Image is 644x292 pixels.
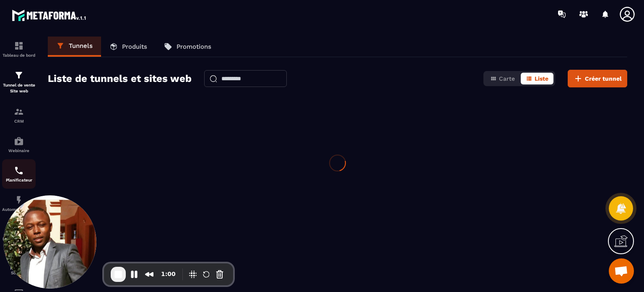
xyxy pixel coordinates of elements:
button: Créer tunnel [568,70,627,87]
div: Ouvrir le chat [609,258,634,284]
p: Réseaux Sociaux [2,266,36,275]
a: formationformationTableau de bord [2,34,36,64]
p: Tunnel de vente Site web [2,82,36,94]
a: Promotions [156,37,220,57]
p: CRM [2,119,36,124]
p: Automatisations [2,207,36,212]
a: automationsautomationsWebinaire [2,130,36,159]
a: schedulerschedulerPlanificateur [2,159,36,189]
a: formationformationTunnel de vente Site web [2,64,36,100]
p: Espace membre [2,237,36,241]
a: Produits [101,37,156,57]
img: scheduler [14,166,24,176]
img: automations [14,136,24,146]
img: formation [14,41,24,51]
img: formation [14,70,24,80]
a: formationformationCRM [2,100,36,130]
p: Produits [122,43,147,50]
p: Tunnels [69,42,93,50]
img: formation [14,107,24,117]
h2: Liste de tunnels et sites web [48,70,192,87]
img: automations [14,195,24,205]
button: Carte [485,73,520,84]
a: automationsautomationsEspace membre [2,218,36,247]
span: Liste [535,75,548,82]
a: automationsautomationsAutomatisations [2,189,36,218]
p: Tableau de bord [2,53,36,58]
p: Webinaire [2,148,36,153]
p: Planificateur [2,178,36,182]
span: Créer tunnel [585,74,622,83]
a: social-networksocial-networkRéseaux Sociaux [2,247,36,281]
span: Carte [499,75,515,82]
a: Tunnels [48,37,101,57]
img: logo [12,8,87,23]
button: Liste [521,73,553,84]
p: Promotions [177,43,211,50]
